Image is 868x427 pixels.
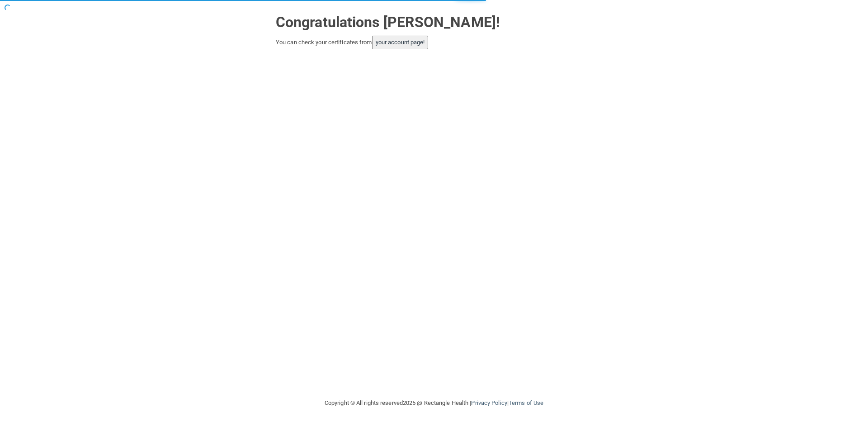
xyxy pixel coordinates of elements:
[376,39,425,46] a: your account page!
[372,36,429,49] button: your account page!
[471,399,507,406] a: Privacy Policy
[276,14,500,31] strong: Congratulations [PERSON_NAME]!
[276,36,592,49] div: You can check your certificates from
[509,399,543,406] a: Terms of Use
[269,389,599,418] div: Copyright © All rights reserved 2025 @ Rectangle Health | |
